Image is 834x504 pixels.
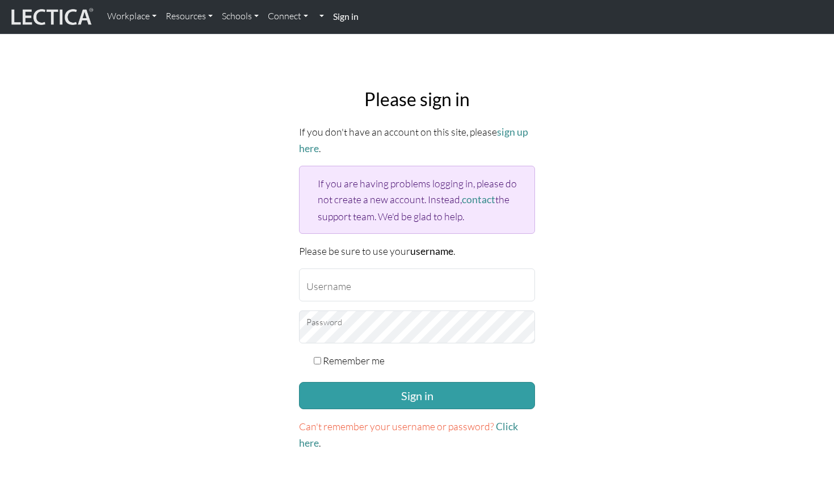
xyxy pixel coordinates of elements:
div: If you are having problems logging in, please do not create a new account. Instead, the support t... [299,166,535,233]
a: Workplace [103,5,161,28]
a: Schools [217,5,263,28]
p: Please be sure to use your . [299,243,535,259]
strong: username [410,245,453,257]
p: If you don't have an account on this site, please . [299,124,535,157]
span: Can't remember your username or password? [299,420,494,432]
img: lecticalive [9,6,94,28]
a: Connect [263,5,313,28]
input: Username [299,268,535,301]
a: Resources [161,5,217,28]
a: contact [462,194,495,205]
a: Sign in [328,5,363,29]
label: Remember me [323,352,385,368]
p: . [299,418,535,451]
strong: Sign in [333,11,359,22]
h2: Please sign in [299,89,535,110]
button: Sign in [299,382,535,409]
